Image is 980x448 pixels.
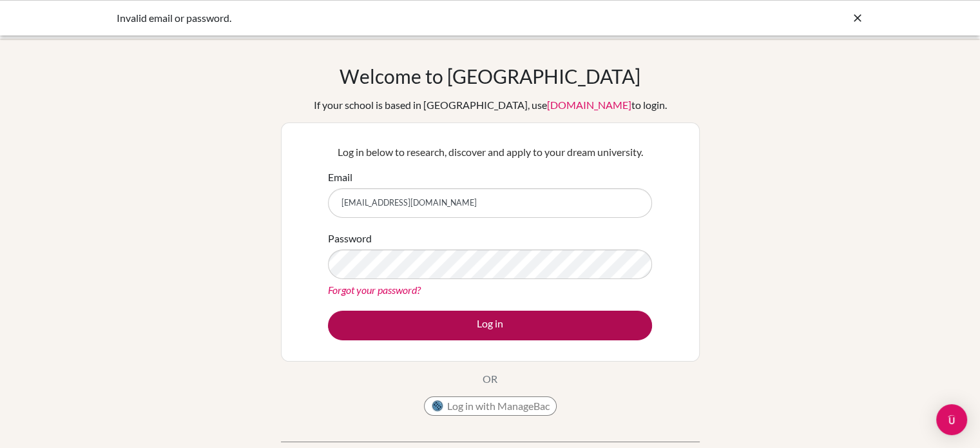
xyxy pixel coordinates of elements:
[936,404,967,435] div: Open Intercom Messenger
[340,64,640,88] h1: Welcome to [GEOGRAPHIC_DATA]
[328,231,372,246] label: Password
[424,396,557,416] button: Log in with ManageBac
[328,170,352,185] label: Email
[483,371,497,387] p: OR
[117,10,671,26] div: Invalid email or password.
[328,284,421,296] a: Forgot your password?
[314,97,667,113] div: If your school is based in [GEOGRAPHIC_DATA], use to login.
[328,311,652,340] button: Log in
[547,99,631,111] a: [DOMAIN_NAME]
[328,144,652,160] p: Log in below to research, discover and apply to your dream university.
